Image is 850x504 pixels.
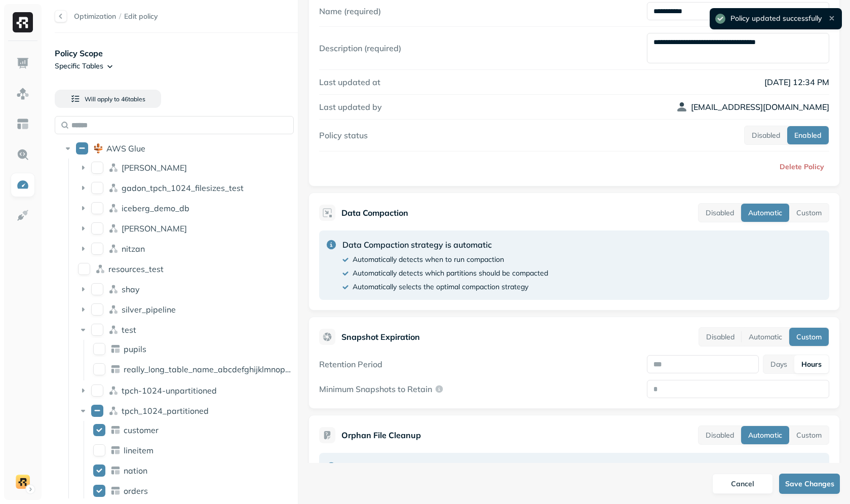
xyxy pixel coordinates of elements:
p: [EMAIL_ADDRESS][DOMAIN_NAME] [691,101,829,113]
p: test [122,325,136,335]
label: Retention Period [319,359,382,369]
span: shay [122,284,140,294]
p: Policy Scope [55,47,298,59]
div: Policy updated successfully [715,14,822,24]
p: / [119,12,121,21]
div: tpch-1024-unpartitionedtpch-1024-unpartitioned [74,382,294,399]
button: Days [763,355,794,373]
div: testtest [74,322,294,338]
button: Hours [794,355,829,373]
p: [DATE] 12:34 PM [647,76,829,88]
button: nitzan [91,243,103,255]
div: silver_pipelinesilver_pipeline [74,301,294,318]
p: gadon_tpch_1024_filesizes_test [122,183,244,193]
button: pupils [93,343,105,355]
button: Disabled [699,204,741,222]
span: 46 table s [120,95,145,103]
button: Disabled [699,426,741,444]
button: resources_test [78,263,90,275]
span: really_long_table_name_abcdefghijklmnopqrstuvwxyz1234567890 [124,364,380,374]
div: lee[PERSON_NAME] [74,220,294,237]
div: lineitemlineitem [89,442,295,458]
button: Enabled [787,126,829,144]
p: Orphan File Cleanup strategy is automatic [342,461,503,473]
div: iceberg_demo_dbiceberg_demo_db [74,200,294,216]
label: Policy status [319,130,368,140]
p: iceberg_demo_db [122,203,189,213]
div: tpch_1024_partitionedtpch_1024_partitioned [74,403,294,419]
button: lineitem [93,444,105,456]
button: Automatic [742,328,789,346]
p: Automatically detects which partitions should be compacted [353,268,548,278]
p: resources_test [108,264,164,274]
img: Query Explorer [16,148,29,161]
label: Name (required) [319,6,381,16]
button: dean [91,162,103,174]
button: Automatic [741,204,789,222]
button: Custom [789,328,829,346]
div: dean[PERSON_NAME] [74,160,294,176]
img: Optimization [16,178,29,191]
p: lineitem [124,445,153,455]
p: nation [124,466,147,476]
p: really_long_table_name_abcdefghijklmnopqrstuvwxyz1234567890 [124,364,291,374]
button: Disabled [745,126,787,144]
span: [PERSON_NAME] [122,223,187,234]
p: Specific Tables [55,61,103,71]
button: AWS Glue [76,142,88,154]
img: Asset Explorer [16,118,29,131]
div: gadon_tpch_1024_filesizes_testgadon_tpch_1024_filesizes_test [74,180,294,196]
nav: breadcrumb [74,12,158,21]
img: Assets [16,87,29,100]
p: orders [124,486,148,496]
button: customer [93,424,105,436]
p: Data Compaction [341,207,408,219]
div: ordersorders [89,483,295,499]
div: resources_testresources_test [74,261,294,277]
button: gadon_tpch_1024_filesizes_test [91,182,103,194]
p: tpch-1024-unpartitioned [122,385,217,396]
div: AWS GlueAWS Glue [59,140,294,157]
button: Delete Policy [771,158,829,176]
button: Custom [789,426,829,444]
p: Data Compaction strategy is automatic [342,239,548,251]
p: Snapshot Expiration [341,331,420,343]
button: iceberg_demo_db [91,202,103,214]
p: silver_pipeline [122,304,176,315]
button: test [91,324,103,336]
button: Save Changes [779,474,840,494]
button: Automatic [741,426,789,444]
button: Will apply to 46tables [55,90,161,108]
div: customercustomer [89,422,295,438]
label: Description (required) [319,43,401,53]
button: orders [93,485,105,497]
p: customer [124,425,159,435]
span: Will apply to [85,95,120,103]
p: AWS Glue [106,143,145,153]
div: really_long_table_name_abcdefghijklmnopqrstuvwxyz1234567890really_long_table_name_abcdefghijklmno... [89,361,295,377]
button: tpch-1024-unpartitioned [91,384,103,397]
img: demo [16,475,30,489]
div: nitzannitzan [74,241,294,257]
span: [PERSON_NAME] [122,163,187,173]
p: Minimum Snapshots to Retain [319,384,432,394]
button: Cancel [712,474,773,494]
label: Last updated at [319,77,380,87]
p: Automatically detects when to run compaction [353,255,504,264]
button: Custom [789,204,829,222]
span: pupils [124,344,146,354]
p: tpch_1024_partitioned [122,406,209,416]
button: lee [91,222,103,235]
div: shayshay [74,281,294,297]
